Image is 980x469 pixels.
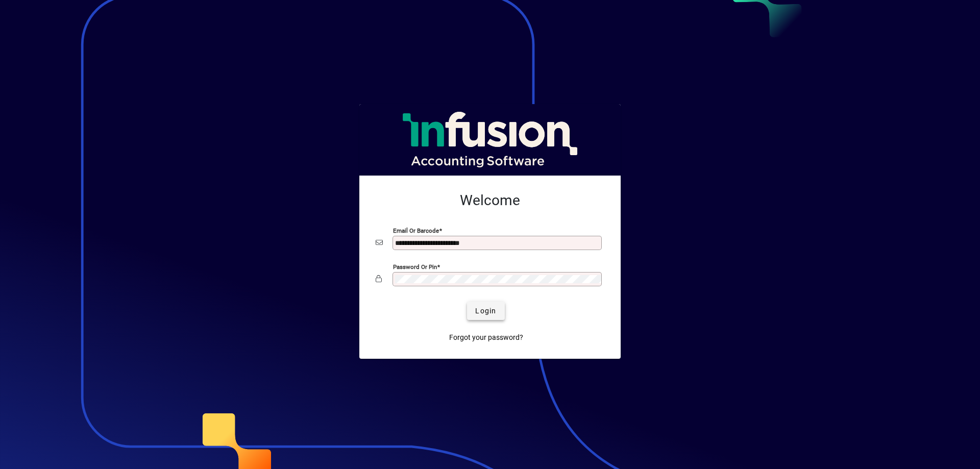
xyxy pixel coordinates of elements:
[445,328,527,347] a: Forgot your password?
[467,302,504,320] button: Login
[376,192,604,209] h2: Welcome
[393,227,439,234] mat-label: Email or Barcode
[475,306,496,316] span: Login
[393,263,437,270] mat-label: Password or Pin
[449,332,523,343] span: Forgot your password?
